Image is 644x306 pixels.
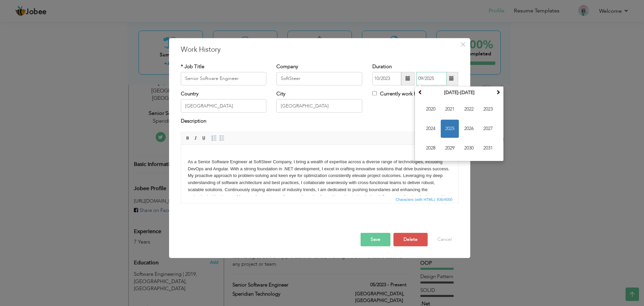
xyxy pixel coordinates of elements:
[181,63,204,70] label: * Job Title
[431,233,459,246] button: Cancel
[372,72,401,85] input: From
[460,38,466,50] span: ×
[276,63,298,70] label: Company
[394,196,454,203] span: Characters (with HTML): 836/4000
[181,45,459,55] h3: Work History
[496,90,500,94] span: Next Decade
[441,100,459,118] span: 2021
[192,134,200,142] a: Italic
[418,90,423,94] span: Previous Decade
[460,100,478,118] span: 2022
[218,134,226,142] a: Insert/Remove Bulleted List
[458,39,469,50] button: Close
[422,139,440,157] span: 2028
[372,90,424,97] label: Currently work here
[393,233,428,246] button: Delete
[422,100,440,118] span: 2020
[460,120,478,138] span: 2026
[7,7,270,62] body: As a Senior Software Engineer at SoftSteer Company, I bring a wealth of expertise across a divers...
[394,196,454,203] div: Statistics
[372,91,377,95] input: Currently work here
[361,233,390,246] button: Save
[181,118,206,125] label: Description
[372,63,392,70] label: Duration
[441,120,459,138] span: 2025
[276,90,285,97] label: City
[210,134,218,142] a: Insert/Remove Numbered List
[424,88,494,98] th: Select Decade
[181,145,458,195] iframe: Rich Text Editor, workEditor
[479,139,497,157] span: 2031
[184,134,192,142] a: Bold
[479,120,497,138] span: 2027
[422,120,440,138] span: 2024
[200,134,208,142] a: Underline
[416,72,447,85] input: Present
[460,139,478,157] span: 2030
[441,139,459,157] span: 2029
[181,90,199,97] label: Country
[479,100,497,118] span: 2023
